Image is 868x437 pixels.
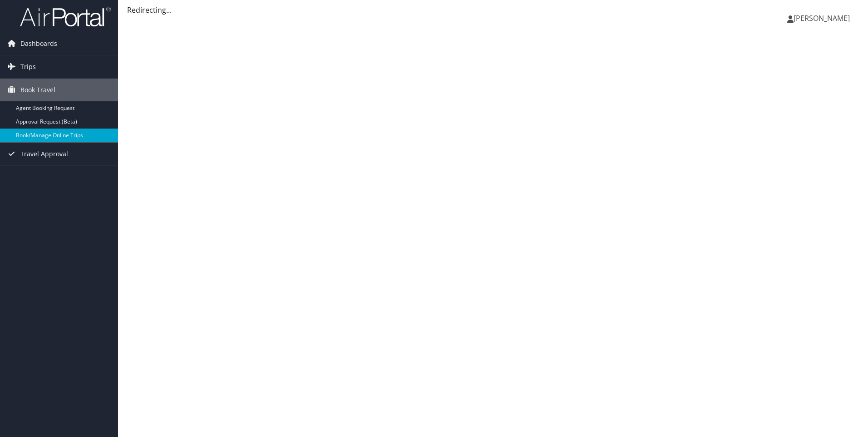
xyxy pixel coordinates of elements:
[20,6,111,27] img: airportal-logo.png
[20,143,68,165] span: Travel Approval
[20,55,36,78] span: Trips
[20,79,55,101] span: Book Travel
[20,32,57,55] span: Dashboards
[127,5,859,15] div: Redirecting...
[794,13,850,23] span: [PERSON_NAME]
[787,5,859,32] a: [PERSON_NAME]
